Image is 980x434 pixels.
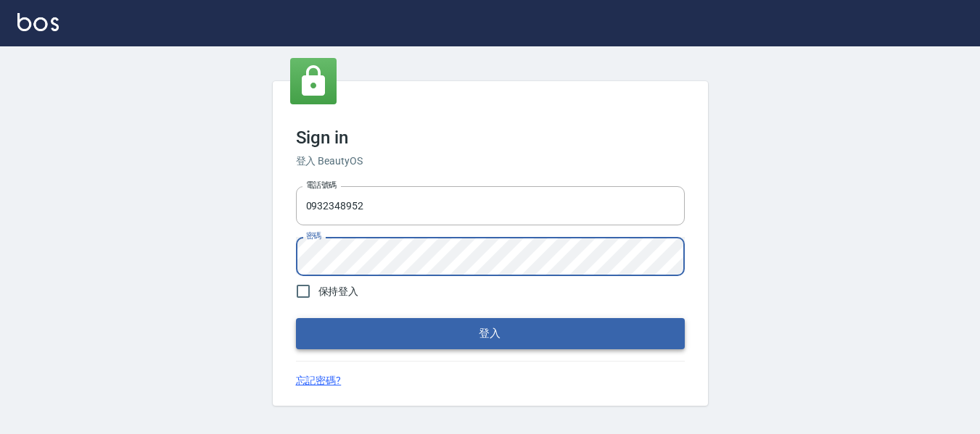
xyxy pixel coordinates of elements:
[296,318,685,349] button: 登入
[318,284,359,299] span: 保持登入
[296,373,342,388] a: 忘記密碼?
[306,180,337,191] label: 電話號碼
[296,128,685,148] h3: Sign in
[306,230,321,241] label: 密碼
[296,154,685,169] h6: 登入 BeautyOS
[17,13,59,31] img: Logo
